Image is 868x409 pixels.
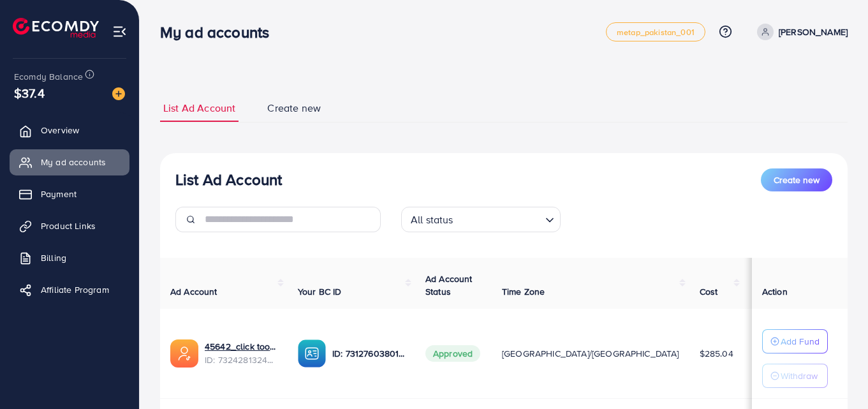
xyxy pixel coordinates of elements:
span: Action [762,285,788,298]
span: $37.4 [14,84,45,102]
a: Billing [10,245,129,271]
span: Ad Account [170,285,217,298]
span: Ecomdy Balance [14,70,83,83]
input: Search for option [457,208,540,229]
a: Overview [10,117,129,143]
a: Product Links [10,213,129,239]
img: ic-ba-acc.ded83a64.svg [298,339,326,368]
span: Create new [774,174,820,186]
img: ic-ads-acc.e4c84228.svg [170,339,198,368]
span: [GEOGRAPHIC_DATA]/[GEOGRAPHIC_DATA] [502,347,679,360]
span: Product Links [41,219,96,232]
span: Billing [41,251,66,264]
span: metap_pakistan_001 [617,28,695,36]
a: My ad accounts [10,149,129,175]
button: Add Fund [762,329,828,353]
p: Add Fund [781,334,820,349]
h3: List Ad Account [175,170,282,189]
span: List Ad Account [163,101,235,115]
span: Time Zone [502,285,545,298]
span: Your BC ID [298,285,342,298]
a: 45642_click too shop 2_1705317160975 [205,340,277,353]
span: Overview [41,124,79,137]
span: Ad Account Status [425,272,473,298]
span: Cost [700,285,718,298]
span: ID: 7324281324339003394 [205,353,277,366]
a: Affiliate Program [10,277,129,302]
div: <span class='underline'>45642_click too shop 2_1705317160975</span></br>7324281324339003394 [205,340,277,366]
p: Withdraw [781,368,818,383]
a: metap_pakistan_001 [606,22,705,41]
a: [PERSON_NAME] [752,24,848,40]
p: ID: 7312760380101771265 [332,346,405,361]
img: image [112,87,125,100]
h3: My ad accounts [160,23,279,41]
span: Payment [41,188,77,200]
span: My ad accounts [41,156,106,168]
button: Withdraw [762,364,828,388]
span: Affiliate Program [41,283,109,296]
div: Search for option [401,207,561,232]
img: menu [112,24,127,39]
img: logo [13,18,99,38]
p: [PERSON_NAME] [779,24,848,40]
button: Create new [761,168,832,191]
span: Create new [267,101,321,115]
span: $285.04 [700,347,733,360]
a: Payment [10,181,129,207]
span: All status [408,211,456,229]
span: Approved [425,345,480,362]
